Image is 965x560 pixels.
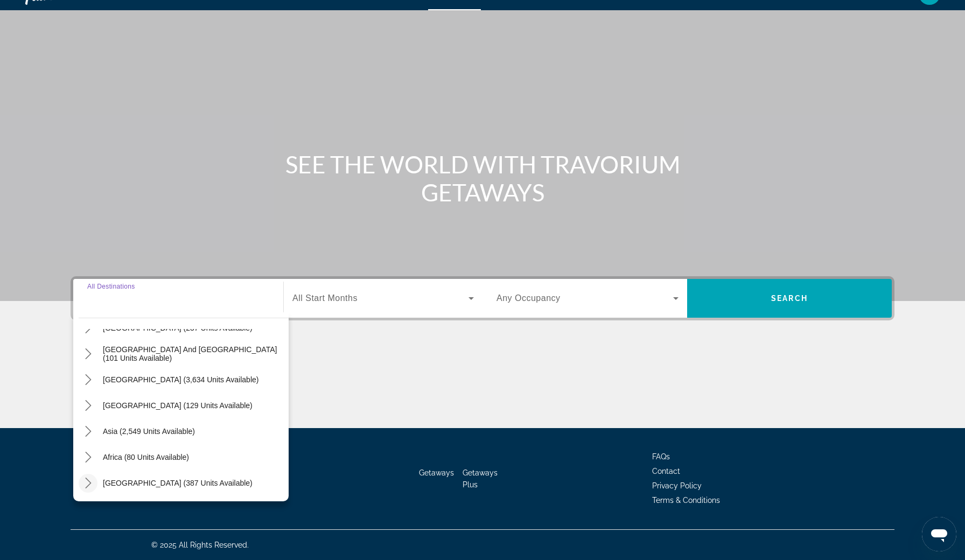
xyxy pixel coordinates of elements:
[79,370,97,389] button: Toggle South America (3,634 units available) submenu
[79,319,97,338] button: Toggle Australia (237 units available) submenu
[97,396,258,415] button: Select destination: Central America (129 units available)
[79,345,97,363] button: Toggle South Pacific and Oceania (101 units available) submenu
[652,481,702,490] a: Privacy Policy
[79,396,97,415] button: Toggle Central America (129 units available) submenu
[73,279,892,318] div: Search widget
[97,447,194,467] button: Select destination: Africa (80 units available)
[103,401,253,410] span: [GEOGRAPHIC_DATA] (129 units available)
[497,293,561,303] span: Any Occupancy
[79,422,97,441] button: Toggle Asia (2,549 units available) submenu
[922,517,956,551] iframe: Кнопка запуска окна обмена сообщениями
[103,345,283,362] span: [GEOGRAPHIC_DATA] and [GEOGRAPHIC_DATA] (101 units available)
[103,427,195,436] span: Asia (2,549 units available)
[463,468,498,489] a: Getaways Plus
[87,292,269,305] input: Select destination
[97,370,264,389] button: Select destination: South America (3,634 units available)
[419,468,454,477] a: Getaways
[652,452,670,461] a: FAQs
[652,496,720,505] a: Terms & Conditions
[97,318,258,338] button: Select destination: Australia (237 units available)
[687,279,892,318] button: Search
[281,150,684,206] h1: SEE THE WORLD WITH TRAVORIUM GETAWAYS
[97,473,258,493] button: Select destination: Middle East (387 units available)
[103,453,189,461] span: Africa (80 units available)
[79,474,97,493] button: Toggle Middle East (387 units available) submenu
[87,283,135,290] span: All Destinations
[73,312,289,501] div: Destination options
[103,479,253,487] span: [GEOGRAPHIC_DATA] (387 units available)
[79,448,97,467] button: Toggle Africa (80 units available) submenu
[97,344,289,363] button: Select destination: South Pacific and Oceania (101 units available)
[652,467,680,475] a: Contact
[292,293,358,303] span: All Start Months
[103,375,258,384] span: [GEOGRAPHIC_DATA] (3,634 units available)
[151,541,249,549] span: © 2025 All Rights Reserved.
[771,294,808,303] span: Search
[97,422,200,441] button: Select destination: Asia (2,549 units available)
